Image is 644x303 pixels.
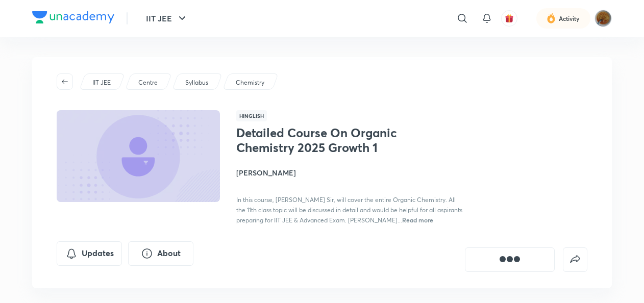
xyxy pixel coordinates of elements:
[57,241,122,266] button: Updates
[234,78,266,87] a: Chemistry
[32,11,114,26] a: Company Logo
[236,110,267,121] span: Hinglish
[236,125,403,155] h1: Detailed Course On Organic Chemistry 2025 Growth 1
[402,216,433,224] span: Read more
[505,14,514,23] img: avatar
[32,11,114,23] img: Company Logo
[184,78,210,87] a: Syllabus
[91,78,113,87] a: IIT JEE
[563,247,587,272] button: false
[138,78,158,87] p: Centre
[137,78,160,87] a: Centre
[465,247,555,272] button: [object Object]
[128,241,193,266] button: About
[92,78,111,87] p: IIT JEE
[236,78,264,87] p: Chemistry
[595,10,612,27] img: Vartika tiwary uttarpradesh
[140,8,194,29] button: IIT JEE
[501,10,517,27] button: avatar
[547,12,556,24] img: activity
[185,78,208,87] p: Syllabus
[55,109,221,203] img: Thumbnail
[236,196,462,224] span: In this course, [PERSON_NAME] Sir, will cover the entire Organic Chemistry. All the 11th class to...
[236,167,465,178] h4: [PERSON_NAME]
